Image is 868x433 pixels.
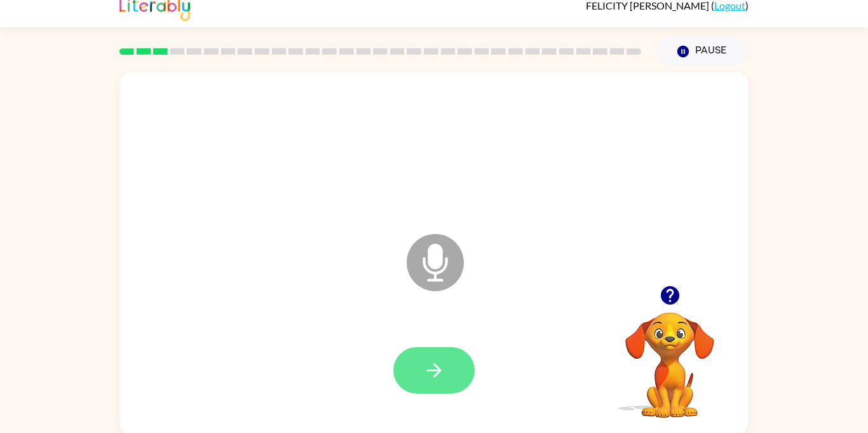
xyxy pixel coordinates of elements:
[606,292,733,420] video: Your browser must support playing .mp4 files to use Literably. Please try using another browser.
[656,37,749,66] button: Pause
